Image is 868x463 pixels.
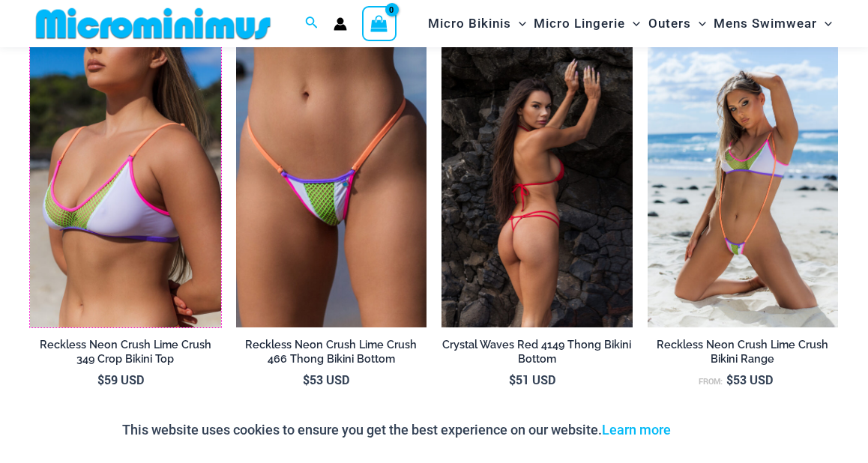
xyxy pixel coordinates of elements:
bdi: 53 USD [726,372,773,387]
nav: Site Navigation [422,2,838,45]
a: Crystal Waves 4149 Thong 01Crystal Waves 305 Tri Top 4149 Thong 01Crystal Waves 305 Tri Top 4149 ... [441,41,633,327]
a: Reckless Neon Crush Lime Crush 349 Crop Top 4561 Sling 05Reckless Neon Crush Lime Crush 349 Crop ... [648,41,839,327]
a: Reckless Neon Crush Lime Crush 466 ThongReckless Neon Crush Lime Crush 466 Thong 01Reckless Neon ... [236,41,427,327]
span: $ [726,372,733,387]
a: Reckless Neon Crush Lime Crush 349 Crop Bikini Top [30,338,221,372]
p: This website uses cookies to ensure you get the best experience on our website. [122,419,671,441]
img: Reckless Neon Crush Lime Crush 349 Crop Top 4561 Sling 05 [648,41,839,327]
span: Menu Toggle [817,4,832,43]
span: $ [303,372,310,387]
span: Outers [648,4,691,43]
span: Micro Bikinis [428,4,511,43]
span: Menu Toggle [511,4,526,43]
img: MM SHOP LOGO FLAT [30,7,277,40]
bdi: 59 USD [97,372,144,387]
span: Menu Toggle [625,4,640,43]
span: Mens Swimwear [714,4,817,43]
h2: Reckless Neon Crush Lime Crush Bikini Range [648,338,839,366]
img: Reckless Neon Crush Lime Crush 349 Crop Top 01 [30,41,221,327]
span: $ [509,372,516,387]
a: Micro LingerieMenu ToggleMenu Toggle [530,4,644,43]
img: Crystal Waves 305 Tri Top 4149 Thong 01 [441,41,633,327]
a: Reckless Neon Crush Lime Crush Bikini Range [648,338,839,372]
button: Accept [682,412,746,448]
bdi: 51 USD [509,372,555,387]
a: Reckless Neon Crush Lime Crush 349 Crop Top 01Reckless Neon Crush Lime Crush 349 Crop Top 02Reckl... [30,41,221,327]
img: Reckless Neon Crush Lime Crush 466 Thong [236,41,427,327]
h2: Reckless Neon Crush Lime Crush 466 Thong Bikini Bottom [236,338,427,366]
span: Micro Lingerie [534,4,625,43]
bdi: 53 USD [303,372,349,387]
a: OutersMenu ToggleMenu Toggle [645,4,710,43]
a: View Shopping Cart, empty [362,6,397,40]
a: Crystal Waves Red 4149 Thong Bikini Bottom [441,338,633,372]
a: Search icon link [305,14,319,33]
span: Menu Toggle [691,4,706,43]
a: Learn more [602,422,671,438]
a: Account icon link [334,17,347,31]
a: Mens SwimwearMenu ToggleMenu Toggle [710,4,836,43]
span: From: [699,376,723,387]
h2: Reckless Neon Crush Lime Crush 349 Crop Bikini Top [30,338,221,366]
a: Micro BikinisMenu ToggleMenu Toggle [424,4,530,43]
a: Reckless Neon Crush Lime Crush 466 Thong Bikini Bottom [236,338,427,372]
span: $ [97,372,104,387]
h2: Crystal Waves Red 4149 Thong Bikini Bottom [441,338,633,366]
